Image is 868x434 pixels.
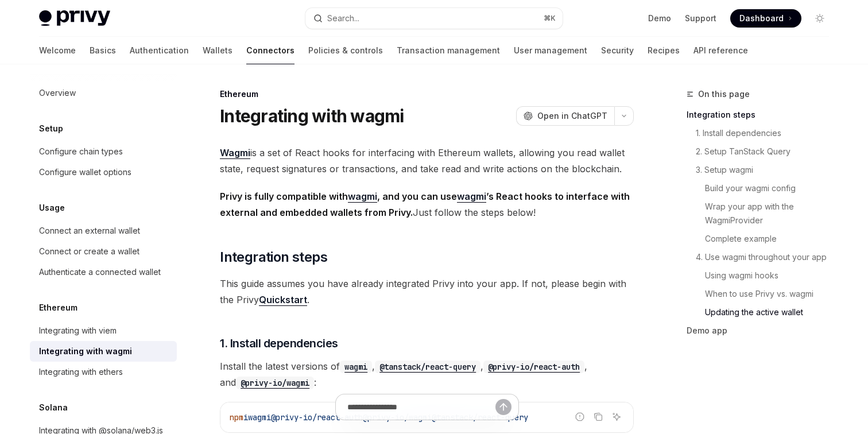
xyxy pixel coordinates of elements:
a: When to use Privy vs. wagmi [687,285,838,303]
a: @privy-io/react-auth [483,361,584,372]
a: Basics [90,37,116,64]
a: User management [514,37,587,64]
a: Demo app [687,321,838,340]
div: Authenticate a connected wallet [39,265,161,279]
div: Connect or create a wallet [39,245,139,258]
button: Open search [305,8,563,29]
span: Dashboard [739,13,784,24]
a: Support [685,13,716,24]
a: wagmi [340,361,372,372]
a: Configure chain types [30,141,177,162]
code: @privy-io/wagmi [236,377,314,389]
a: Integrating with ethers [30,362,177,382]
span: 1. Install dependencies [220,335,338,351]
a: Demo [648,13,671,24]
div: Search... [327,11,359,25]
a: wagmi [348,191,377,203]
button: Open in ChatGPT [516,106,614,126]
h5: Usage [39,201,65,215]
code: @privy-io/react-auth [483,361,584,373]
a: Wagmi [220,147,250,159]
div: Integrating with wagmi [39,344,132,358]
div: Integrating with ethers [39,365,123,379]
div: Connect an external wallet [39,224,140,238]
code: @tanstack/react-query [375,361,480,373]
a: Recipes [648,37,680,64]
input: Ask a question... [347,394,495,420]
h1: Integrating with wagmi [220,106,404,126]
div: Configure wallet options [39,165,131,179]
span: Integration steps [220,248,327,266]
span: Just follow the steps below! [220,188,634,220]
a: Integrating with wagmi [30,341,177,362]
h5: Setup [39,122,63,135]
div: Overview [39,86,76,100]
a: Integrating with viem [30,320,177,341]
a: Integration steps [687,106,838,124]
button: Toggle dark mode [811,9,829,28]
div: Configure chain types [39,145,123,158]
a: wagmi [457,191,486,203]
a: Build your wagmi config [687,179,838,197]
span: On this page [698,87,750,101]
div: Ethereum [220,88,634,100]
img: light logo [39,10,110,26]
span: This guide assumes you have already integrated Privy into your app. If not, please begin with the... [220,276,634,308]
a: Connectors [246,37,294,64]
a: 2. Setup TanStack Query [687,142,838,161]
h5: Ethereum [39,301,77,315]
a: Overview [30,83,177,103]
a: Authenticate a connected wallet [30,262,177,282]
code: wagmi [340,361,372,373]
a: @tanstack/react-query [375,361,480,372]
a: Transaction management [397,37,500,64]
a: Connect or create a wallet [30,241,177,262]
a: 1. Install dependencies [687,124,838,142]
span: is a set of React hooks for interfacing with Ethereum wallets, allowing you read wallet state, re... [220,145,634,177]
a: Policies & controls [308,37,383,64]
a: Using wagmi hooks [687,266,838,285]
a: Security [601,37,634,64]
strong: Privy is fully compatible with , and you can use ’s React hooks to interface with external and em... [220,191,630,218]
a: Authentication [130,37,189,64]
a: Updating the active wallet [687,303,838,321]
a: API reference [693,37,748,64]
a: Quickstart [259,294,307,306]
a: Configure wallet options [30,162,177,183]
a: 3. Setup wagmi [687,161,838,179]
span: Open in ChatGPT [537,110,607,122]
a: Dashboard [730,9,801,28]
a: 4. Use wagmi throughout your app [687,248,838,266]
div: Integrating with viem [39,324,117,338]
span: ⌘ K [544,14,556,23]
button: Send message [495,399,511,415]
a: Complete example [687,230,838,248]
a: Connect an external wallet [30,220,177,241]
a: Wallets [203,37,232,64]
a: @privy-io/wagmi [236,377,314,388]
span: Install the latest versions of , , , and : [220,358,634,390]
h5: Solana [39,401,68,414]
a: Welcome [39,37,76,64]
a: Wrap your app with the WagmiProvider [687,197,838,230]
